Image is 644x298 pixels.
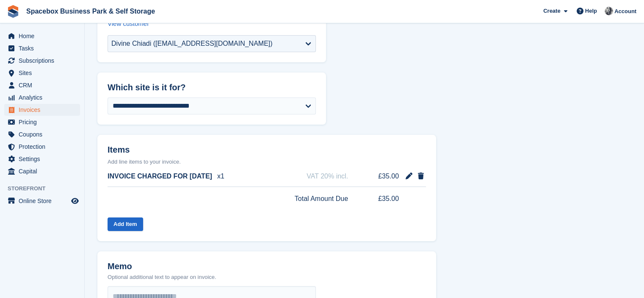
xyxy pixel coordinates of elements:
[4,92,80,103] a: menu
[108,273,216,281] p: Optional additional text to appear on invoice.
[108,171,212,181] span: INVOICE CHARGED FOR [DATE]
[614,7,636,16] span: Account
[19,153,69,165] span: Settings
[19,55,69,67] span: Subscriptions
[19,195,69,207] span: Online Store
[19,141,69,153] span: Protection
[4,116,80,128] a: menu
[4,153,80,165] a: menu
[307,171,348,181] span: VAT 20% incl.
[19,92,69,103] span: Analytics
[19,116,69,128] span: Pricing
[19,30,69,42] span: Home
[4,141,80,153] a: menu
[108,83,316,92] h2: Which site is it for?
[70,196,80,206] a: Preview store
[8,184,84,193] span: Storefront
[217,171,224,181] span: x1
[19,42,69,54] span: Tasks
[4,79,80,91] a: menu
[4,42,80,54] a: menu
[543,7,560,15] span: Create
[4,128,80,140] a: menu
[19,128,69,140] span: Coupons
[108,262,216,271] h2: Memo
[585,7,597,15] span: Help
[19,104,69,116] span: Invoices
[4,165,80,177] a: menu
[19,79,69,91] span: CRM
[108,217,143,231] button: Add Item
[4,67,80,79] a: menu
[4,30,80,42] a: menu
[295,194,348,204] span: Total Amount Due
[4,195,80,207] a: menu
[23,4,158,18] a: Spacebox Business Park & Self Storage
[108,20,149,27] a: View customer
[108,158,426,166] p: Add line items to your invoice.
[4,104,80,116] a: menu
[19,165,69,177] span: Capital
[7,5,19,18] img: stora-icon-8386f47178a22dfd0bd8f6a31ec36ba5ce8667c1dd55bd0f319d3a0aa187defe.svg
[367,194,399,204] span: £35.00
[4,55,80,67] a: menu
[108,145,426,156] h2: Items
[19,67,69,79] span: Sites
[111,39,273,49] div: Divine Chiadi ([EMAIL_ADDRESS][DOMAIN_NAME])
[605,7,613,15] img: SUDIPTA VIRMANI
[367,171,399,181] span: £35.00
